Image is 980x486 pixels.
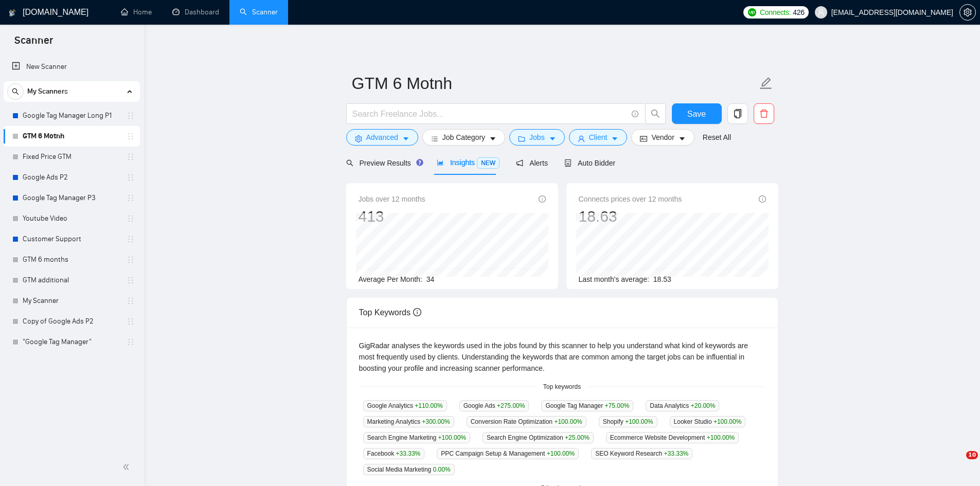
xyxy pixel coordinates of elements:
span: caret-down [679,135,686,142]
span: robot [564,159,572,167]
span: info-circle [632,111,638,117]
span: Looker Studio [670,416,746,427]
span: +20.00 % [691,402,716,409]
span: Ecommerce Website Development [606,432,739,443]
span: Google Ads [459,400,529,411]
span: 0.00 % [433,466,451,473]
span: +100.00 % [547,450,575,457]
span: Top keywords [537,382,587,392]
span: Marketing Analytics [363,416,454,427]
input: Search Freelance Jobs... [352,107,627,120]
span: Social Media Marketing [363,464,455,475]
span: caret-down [611,135,618,142]
span: setting [355,135,362,142]
span: holder [127,153,135,161]
span: setting [960,8,975,16]
input: Scanner name... [352,70,757,96]
span: Shopify [599,416,657,427]
span: Auto Bidder [564,159,615,167]
a: searchScanner [240,8,278,16]
span: holder [127,132,135,140]
img: upwork-logo.png [748,8,756,16]
a: Youtube Video [23,208,120,229]
button: userClientcaret-down [569,129,628,146]
span: holder [127,194,135,202]
span: area-chart [437,159,444,166]
span: notification [516,159,523,167]
span: Google Analytics [363,400,447,411]
button: Save [672,103,722,124]
a: New Scanner [12,57,132,77]
span: +25.00 % [565,434,590,441]
li: New Scanner [4,57,140,77]
span: folder [518,135,525,142]
button: copy [727,103,748,124]
iframe: Intercom live chat [945,451,970,476]
span: Jobs over 12 months [359,193,425,205]
a: GTM additional [23,270,120,291]
span: Search Engine Optimization [483,432,594,443]
span: NEW [477,157,500,169]
span: holder [127,112,135,120]
a: Reset All [703,132,731,143]
span: Average Per Month: [359,275,422,283]
button: delete [754,103,774,124]
span: +100.00 % [714,418,741,425]
span: Job Category [442,132,485,143]
span: delete [754,109,774,118]
span: Insights [437,158,500,167]
span: holder [127,214,135,223]
span: 34 [426,275,435,283]
span: caret-down [489,135,496,142]
span: +100.00 % [625,418,653,425]
span: info-circle [539,195,546,203]
span: user [817,9,825,16]
span: +110.00 % [415,402,442,409]
span: edit [759,77,773,90]
span: Alerts [516,159,548,167]
div: GigRadar analyses the keywords used in the jobs found by this scanner to help you understand what... [359,340,765,374]
span: Scanner [6,33,61,55]
a: homeHome [121,8,152,16]
span: Client [589,132,608,143]
span: 10 [966,451,978,459]
a: "Google Tag Manager" [23,332,120,352]
a: My Scanner [23,291,120,311]
span: 426 [793,7,804,18]
span: holder [127,173,135,182]
span: holder [127,338,135,346]
span: +300.00 % [422,418,450,425]
span: bars [431,135,438,142]
li: My Scanners [4,81,140,352]
span: caret-down [549,135,556,142]
span: Last month's average: [579,275,649,283]
a: setting [959,8,976,16]
span: Conversion Rate Optimization [467,416,586,427]
span: double-left [122,462,133,472]
span: user [578,135,585,142]
div: Top Keywords [359,298,765,327]
span: +100.00 % [707,434,735,441]
button: settingAdvancedcaret-down [346,129,418,146]
span: +75.00 % [605,402,630,409]
button: setting [959,4,976,21]
a: Copy of Google Ads P2 [23,311,120,332]
a: dashboardDashboard [172,8,219,16]
div: 413 [359,207,425,226]
span: idcard [640,135,647,142]
div: 18.63 [579,207,682,226]
span: Search Engine Marketing [363,432,470,443]
a: Customer Support [23,229,120,249]
div: Tooltip anchor [415,158,424,167]
span: Vendor [651,132,674,143]
button: idcardVendorcaret-down [631,129,694,146]
span: PPC Campaign Setup & Management [437,448,579,459]
a: GTM 6 Motnh [23,126,120,147]
span: My Scanners [27,81,68,102]
span: Save [687,107,706,120]
a: Google Ads P2 [23,167,120,188]
span: +275.00 % [497,402,525,409]
span: caret-down [402,135,409,142]
a: Google Tag Manager Long P1 [23,105,120,126]
span: +33.33 % [396,450,421,457]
